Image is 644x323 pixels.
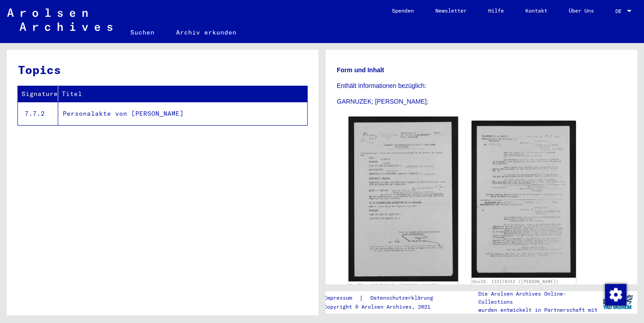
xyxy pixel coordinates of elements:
img: 001.jpg [348,117,458,282]
img: 002.jpg [472,121,576,278]
a: Impressum [324,293,359,303]
p: Die Arolsen Archives Online-Collections [478,290,598,306]
div: Zustimmung ändern [605,284,626,305]
b: Form und Inhalt [337,66,384,74]
p: GARNUZEK; [PERSON_NAME]; [337,97,626,106]
a: Datenschutzerklärung [363,293,444,303]
span: DE [615,8,625,14]
h3: Topics [18,61,307,79]
p: Copyright © Arolsen Archives, 2021 [324,303,444,311]
a: DocID: 133178342 ([PERSON_NAME]) [349,283,440,288]
img: yv_logo.png [601,291,635,313]
th: Titel [58,86,307,102]
td: 7.7.2 [18,102,58,125]
p: Enthält Informationen bezüglich: [337,81,626,91]
a: DocID: 133178342 ([PERSON_NAME]) [472,279,558,284]
th: Signature [18,86,58,102]
img: Arolsen_neg.svg [7,9,112,31]
div: | [324,293,444,303]
p: wurden entwickelt in Partnerschaft mit [478,306,598,314]
img: Zustimmung ändern [605,284,627,306]
a: Archiv erkunden [165,22,247,43]
td: Personalakte von [PERSON_NAME] [58,102,307,125]
a: Suchen [120,22,165,43]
